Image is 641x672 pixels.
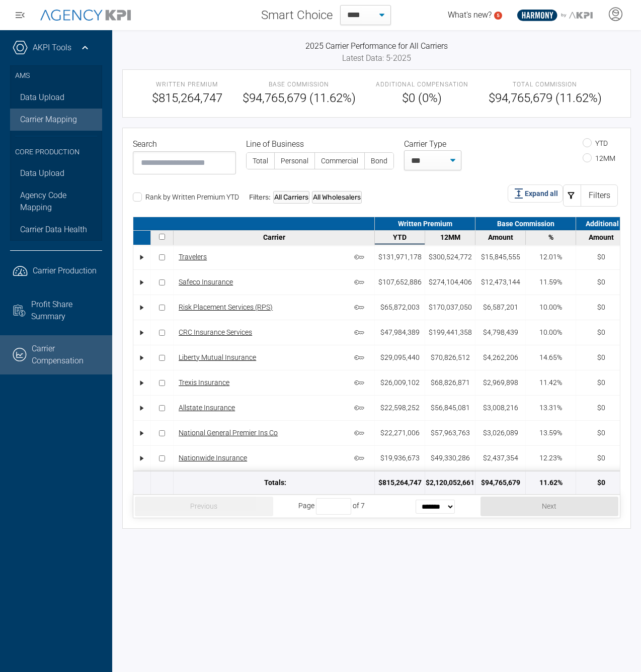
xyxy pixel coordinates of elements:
[10,184,102,219] a: Agency Code Mapping
[273,191,309,204] div: All Carriers
[378,277,422,287] div: $107,652,886
[135,497,273,516] button: Previous
[138,324,146,341] div: •
[539,327,562,338] div: 10.00%
[261,6,333,24] span: Smart Choice
[481,252,520,262] div: $15,845,555
[243,80,356,89] span: Base Commission
[315,153,364,169] label: Commercial
[264,477,286,488] span: Totals:
[494,12,502,20] a: 5
[376,80,468,89] span: Additional Compensation
[483,377,518,388] div: $2,969,898
[179,403,235,413] a: Allstate Insurance
[380,377,420,388] div: $26,009,102
[481,477,520,488] div: $94,765,679
[10,162,102,184] a: Data Upload
[581,184,618,207] div: Filters
[579,233,623,241] div: Amount
[539,477,563,488] div: 11.62%
[342,53,411,63] span: Latest Data: 5-2025
[483,403,518,413] div: $3,008,216
[138,424,146,442] div: •
[375,217,475,230] div: Written Premium
[431,377,470,388] div: $68,826,871
[31,299,102,323] span: Profit Share Summary
[380,403,420,413] div: $22,598,252
[138,399,146,417] div: •
[179,428,278,438] a: National General Premier Ins Co
[10,109,102,131] a: Carrier Mapping
[243,89,356,107] span: $94,765,679 (11.62%)
[416,500,455,514] select: rows per page
[480,497,619,516] button: Next
[583,139,608,147] label: YTD
[489,80,602,89] span: Total Commission
[40,10,131,21] img: AgencyKPI
[429,277,472,287] div: $274,104,406
[539,428,562,438] div: 13.59%
[152,89,222,107] span: $815,264,747
[122,40,631,52] h3: 2025 Carrier Performance for All Carriers
[298,498,365,515] span: Page of
[354,328,369,338] span: Core carrier
[380,327,420,338] div: $47,984,389
[539,277,562,287] div: 11.59%
[539,252,562,262] div: 12.01%
[138,374,146,392] div: •
[597,352,605,363] div: $0
[176,233,372,241] div: Carrier
[10,86,102,109] a: Data Upload
[431,352,470,363] div: $70,826,512
[179,453,247,463] a: Nationwide Insurance
[15,65,97,86] h3: AMS
[508,184,563,203] button: Expand all
[380,428,420,438] div: $22,271,006
[20,224,87,236] span: Carrier Data Health
[380,352,420,363] div: $29,095,440
[483,352,518,363] div: $4,262,206
[431,428,470,438] div: $57,963,763
[404,138,450,150] label: Carrier Type
[597,477,605,488] div: $0
[440,233,460,241] span: 12 months data from the last reported month
[247,153,274,169] label: Total
[316,498,351,515] input: jump to page
[354,378,369,388] span: Core carrier
[179,352,256,363] a: Liberty Mutual Insurance
[597,377,605,388] div: $0
[133,193,239,201] label: Rank by Written Premium YTD
[354,277,369,287] span: Core carrier
[377,233,422,241] div: YTD
[179,277,233,287] a: Safeco Insurance
[597,302,605,313] div: $0
[483,302,518,313] div: $6,587,201
[380,453,420,463] div: $19,936,673
[597,252,605,262] div: $0
[597,277,605,287] div: $0
[10,219,102,241] a: Carrier Data Health
[431,453,470,463] div: $49,330,286
[448,10,492,20] span: What's new?
[275,153,314,169] label: Personal
[483,428,518,438] div: $3,026,089
[246,138,394,150] legend: Line of Business
[489,89,602,107] span: $94,765,679 (11.62%)
[597,327,605,338] div: $0
[583,154,615,162] label: 12MM
[429,302,472,313] div: $170,037,050
[597,453,605,463] div: $0
[539,403,562,413] div: 13.31%
[378,252,422,262] div: $131,971,178
[597,428,605,438] div: $0
[179,377,229,388] a: Trexis Insurance
[426,477,474,488] div: $2,120,052,661
[539,352,562,363] div: 14.65%
[152,80,222,89] span: Written Premium
[429,252,472,262] div: $300,524,772
[478,233,523,241] div: Amount
[179,252,207,262] a: Travelers
[312,191,362,204] div: All Wholesalers
[365,153,393,169] label: Bond
[354,252,369,262] span: Core carrier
